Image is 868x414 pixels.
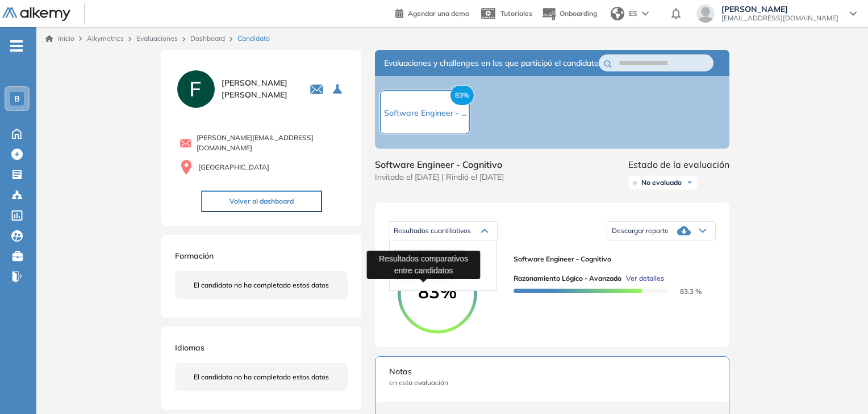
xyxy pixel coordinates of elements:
span: Agendar una demo [408,9,469,18]
a: Inicio [45,33,74,44]
a: Agendar una demo [395,6,469,19]
span: [GEOGRAPHIC_DATA] [198,162,269,172]
span: Invitado el [DATE] | Rindió el [DATE] [375,171,504,183]
span: Notas [389,366,715,378]
span: El candidato no ha completado estos datos [194,372,329,382]
a: Dashboard [190,34,225,43]
span: en esta evaluación [389,378,715,388]
span: [PERSON_NAME][EMAIL_ADDRESS][DOMAIN_NAME] [197,133,348,153]
span: No evaluado [641,178,682,187]
span: Alkymetrics [87,34,124,43]
span: 83% [450,85,474,105]
span: Evaluaciones y challenges en los que participó el candidato [384,57,599,69]
img: Logo [2,7,70,22]
span: Descargar reporte [612,226,669,235]
a: Evaluaciones [136,34,178,43]
span: Idiomas [175,343,205,353]
span: B [14,94,20,103]
span: Formación [175,251,214,261]
span: Resultados cuantitativos [394,226,471,235]
span: Estado de la evaluación [628,158,729,171]
span: 83.3 % [666,287,702,295]
img: arrow [642,11,649,16]
span: ES [629,9,637,19]
button: Onboarding [541,2,597,26]
span: Software Engineer - Cognitivo [514,254,707,264]
span: Software Engineer - ... [384,108,466,118]
img: world [611,7,624,20]
i: - [10,45,23,47]
span: Razonamiento Lógico - Avanzado [514,273,621,284]
img: Ícono de flecha [686,179,693,186]
span: Ver detalles [626,273,664,284]
span: [EMAIL_ADDRESS][DOMAIN_NAME] [721,14,838,23]
span: Candidato [237,33,270,44]
div: Resultados comparativos entre candidatos [367,251,481,279]
span: Onboarding [560,9,597,18]
span: Tutoriales [500,9,532,18]
span: El candidato no ha completado estos datos [194,280,329,290]
span: [PERSON_NAME] [PERSON_NAME] [222,77,296,101]
span: 83% [398,282,477,301]
span: [PERSON_NAME] [721,5,838,14]
button: Ver detalles [621,273,664,284]
button: Volver al dashboard [201,191,322,212]
span: Software Engineer - Cognitivo [375,158,504,171]
img: PROFILE_MENU_LOGO_USER [175,68,217,110]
